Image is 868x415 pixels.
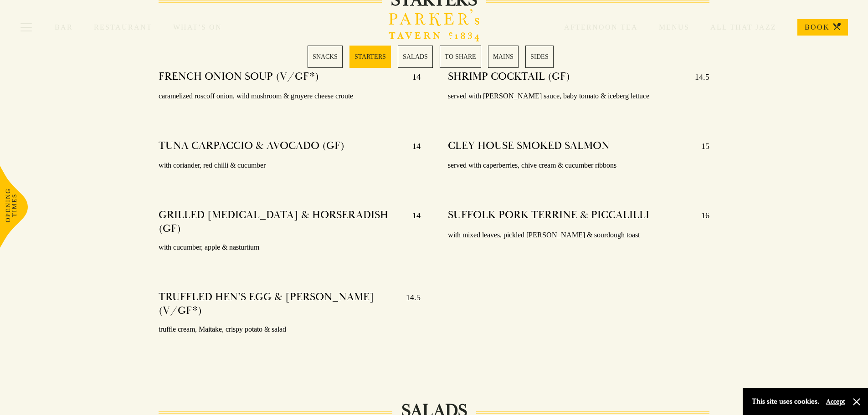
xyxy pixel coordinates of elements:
h4: SUFFOLK PORK TERRINE & PICCALILLI [448,208,649,223]
p: 14 [403,139,421,154]
p: This site uses cookies. [752,395,819,408]
p: 15 [692,139,709,154]
p: served with [PERSON_NAME] sauce, baby tomato & iceberg lettuce [448,90,710,103]
p: served with caperberries, chive cream & cucumber ribbons [448,159,710,172]
p: 14.5 [397,290,421,318]
h4: TRUFFLED HEN’S EGG & [PERSON_NAME] (V/GF*) [159,290,397,318]
h4: TUNA CARPACCIO & AVOCADO (GF) [159,139,344,154]
button: Accept [826,397,845,406]
a: 6 / 6 [525,46,554,68]
p: caramelized roscoff onion, wild mushroom & gruyere cheese croute [159,90,421,103]
a: 1 / 6 [308,46,343,68]
a: 2 / 6 [349,46,391,68]
p: with coriander, red chilli & cucumber [159,159,421,172]
p: truffle cream, Maitake, crispy potato & salad [159,323,421,336]
button: Close and accept [852,397,861,406]
a: 3 / 6 [398,46,433,68]
a: 5 / 6 [488,46,519,68]
h4: GRILLED [MEDICAL_DATA] & HORSERADISH (GF) [159,208,403,236]
h4: CLEY HOUSE SMOKED SALMON [448,139,610,154]
p: with mixed leaves, pickled [PERSON_NAME] & sourdough toast [448,229,710,242]
a: 4 / 6 [440,46,481,68]
p: with cucumber, apple & nasturtium [159,241,421,254]
p: 14 [403,208,421,236]
p: 16 [692,208,709,223]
